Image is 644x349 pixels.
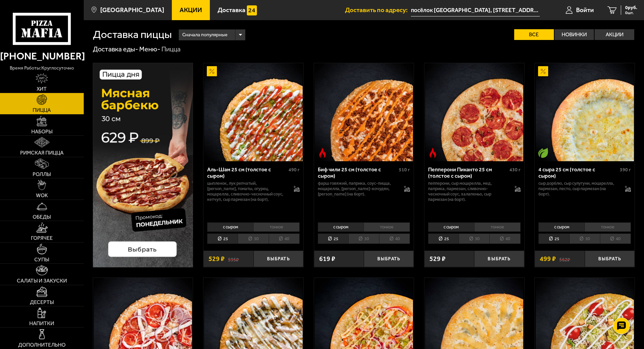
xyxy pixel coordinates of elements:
span: 529 ₽ [429,256,446,262]
img: Пепперони Пиканто 25 см (толстое с сыром) [425,63,523,161]
span: 499 ₽ [540,256,556,262]
li: тонкое [364,222,410,232]
span: Десерты [30,300,54,305]
button: Выбрать [364,251,414,267]
img: 15daf4d41897b9f0e9f617042186c801.svg [247,5,257,15]
p: цыпленок, лук репчатый, [PERSON_NAME], томаты, огурец, моцарелла, сливочно-чесночный соус, кетчуп... [207,181,287,202]
div: Пепперони Пиканто 25 см (толстое с сыром) [428,166,508,179]
img: Острое блюдо [428,148,438,158]
span: Роллы [33,172,51,177]
li: с сыром [538,222,584,232]
span: Напитки [29,321,54,326]
li: с сыром [207,222,253,232]
div: Биф чили 25 см (толстое с сыром) [318,166,397,179]
span: 510 г [399,167,410,173]
img: 4 сыра 25 см (толстое с сыром) [536,63,634,161]
p: пепперони, сыр Моцарелла, мед, паприка, пармезан, сливочно-чесночный соус, халапеньо, сыр пармеза... [428,181,508,202]
span: 390 г [620,167,631,173]
div: 4 сыра 25 см (толстое с сыром) [538,166,618,179]
a: АкционныйАль-Шам 25 см (толстое с сыром) [203,63,303,161]
li: тонкое [253,222,300,232]
span: Акции [180,7,202,13]
li: 40 [379,233,410,244]
li: 40 [489,233,520,244]
p: фарш говяжий, паприка, соус-пицца, моцарелла, [PERSON_NAME]-кочудян, [PERSON_NAME] (на борт). [318,181,397,197]
div: Аль-Шам 25 см (толстое с сыром) [207,166,287,179]
div: Пицца [161,45,181,54]
span: 490 г [289,167,300,173]
span: Обеды [33,214,51,220]
li: 40 [269,233,300,244]
button: Выбрать [585,251,635,267]
a: АкционныйВегетарианское блюдо4 сыра 25 см (толстое с сыром) [535,63,635,161]
span: посёлок Парголово, улица Валерия Гаврилина, 13к1 [411,4,540,16]
span: Пицца [33,107,51,113]
span: Доставить по адресу: [345,7,411,13]
a: Доставка еды- [93,45,138,53]
li: 25 [428,233,459,244]
a: Меню- [139,45,160,53]
button: Выбрать [254,251,303,267]
span: Хит [37,86,47,92]
label: Все [514,29,554,40]
span: 0 шт. [625,11,637,15]
span: Супы [34,257,49,262]
li: с сыром [428,222,474,232]
li: 40 [600,233,631,244]
h1: Доставка пиццы [93,29,172,40]
span: Дополнительно [18,342,66,348]
label: Новинки [555,29,594,40]
img: Биф чили 25 см (толстое с сыром) [315,63,413,161]
span: Римская пицца [20,150,64,156]
a: Острое блюдоБиф чили 25 см (толстое с сыром) [314,63,414,161]
img: Вегетарианское блюдо [538,148,548,158]
img: Острое блюдо [317,148,328,158]
span: 619 ₽ [319,256,335,262]
span: Войти [576,7,594,13]
span: 430 г [509,167,521,173]
li: 30 [569,233,600,244]
li: 30 [238,233,268,244]
span: WOK [36,193,48,198]
p: сыр дорблю, сыр сулугуни, моцарелла, пармезан, песто, сыр пармезан (на борт). [538,181,618,197]
span: Сначала популярные [182,29,227,41]
span: 0 руб. [625,5,637,10]
li: 25 [207,233,238,244]
li: тонкое [474,222,521,232]
span: 529 ₽ [209,256,225,262]
a: Острое блюдоПепперони Пиканто 25 см (толстое с сыром) [424,63,524,161]
li: тонкое [584,222,631,232]
li: 30 [459,233,489,244]
img: Акционный [538,66,548,76]
input: Ваш адрес доставки [411,4,540,16]
s: 562 ₽ [559,256,570,262]
span: Наборы [31,129,52,134]
img: Акционный [207,66,217,76]
span: [GEOGRAPHIC_DATA] [100,7,164,13]
li: 25 [318,233,348,244]
span: Доставка [218,7,245,13]
s: 595 ₽ [228,256,239,262]
span: Салаты и закуски [17,278,67,283]
li: 30 [348,233,379,244]
button: Выбрать [474,251,524,267]
span: Горячее [31,235,53,241]
label: Акции [595,29,634,40]
li: с сыром [318,222,364,232]
img: Аль-Шам 25 см (толстое с сыром) [204,63,302,161]
li: 25 [538,233,569,244]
